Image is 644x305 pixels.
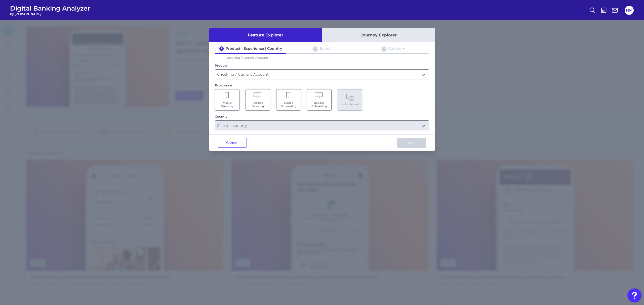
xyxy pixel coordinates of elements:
[388,46,405,51] div: Category
[215,64,429,67] div: Product
[10,5,90,12] span: Digital Banking Analyzer
[310,101,329,108] span: Desktop Onboarding
[215,89,239,111] button: Mobile Servicing
[627,288,641,302] button: Open Resource Center
[215,83,429,87] div: Experience
[218,138,247,148] button: Cancel
[319,46,331,51] div: Brand
[219,46,224,51] div: 1
[625,6,634,15] button: MM
[341,103,359,106] span: Multi-channel
[313,46,317,51] div: 2
[307,89,332,111] button: Desktop Onboarding
[215,121,429,130] input: Select a country
[218,101,237,108] span: Mobile Servicing
[226,46,282,51] div: Product | Experience | Country
[279,101,298,108] span: Mobile Onboarding
[382,46,386,51] div: 3
[338,89,362,111] button: Multi-channel
[215,56,279,60] p: Checking / Current Account
[276,89,301,111] button: Mobile Onboarding
[246,89,270,111] button: Desktop Servicing
[248,101,267,108] span: Desktop Servicing
[10,12,90,16] span: by [PERSON_NAME]
[215,115,429,118] div: Country
[322,28,435,42] button: Journey Explorer
[209,28,322,42] button: Feature Explorer
[397,138,426,148] button: Next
